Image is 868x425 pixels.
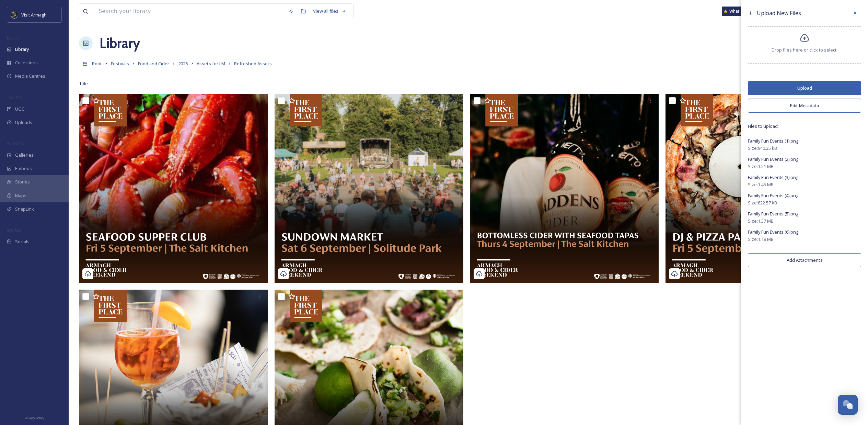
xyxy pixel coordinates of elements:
span: Family Fun Events (6).png [748,229,798,235]
a: View all files [310,4,350,18]
span: UGC [15,106,24,112]
a: 2025 [178,59,188,68]
span: Refreshed Assets [234,60,272,67]
span: Size: 1.18 MB [748,236,774,243]
a: Refreshed Assets [234,59,272,68]
span: Socials [15,238,30,245]
a: Assets for LM [197,59,225,68]
button: Open Chat [838,395,858,415]
img: Banbridge Event Assets (6).png [79,94,268,283]
span: Family Fun Events (3).png [748,174,798,180]
span: Embeds [15,165,32,172]
span: Galleries [15,152,34,158]
button: Add Attachments [748,253,861,267]
span: Privacy Policy [24,416,44,420]
span: Size: 1.45 MB [748,181,774,188]
span: Stories [15,179,30,185]
span: Drop files here or click to select. [772,47,837,53]
span: 1 file [79,80,88,87]
span: Family Fun Events (2).png [748,156,798,162]
span: Food and Cider [138,60,169,67]
span: Family Fun Events (1).png [748,138,798,144]
span: MEDIA [7,35,19,41]
span: Files to upload: [748,123,861,130]
span: Visit Armagh [21,12,47,18]
span: Maps [15,192,26,199]
span: Size: 940.35 kB [748,145,777,152]
a: Food and Cider [138,59,169,68]
span: Size: 1.37 MB [748,218,774,224]
span: Upload New Files [757,9,801,17]
span: Size: 1.51 MB [748,163,774,170]
span: Size: 822.57 kB [748,200,777,206]
img: Banbridge Event Assets (2).png [666,94,854,283]
a: Root [92,59,102,68]
span: Assets for LM [197,60,225,67]
span: Family Fun Events (4).png [748,192,798,199]
span: Festivals [111,60,129,67]
img: THE-FIRST-PLACE-VISIT-ARMAGH.COM-BLACK.jpg [11,11,18,18]
span: Uploads [15,119,32,126]
img: Banbridge Event Assets (4).png [275,94,463,283]
span: Root [92,60,102,67]
button: Edit Metadata [748,99,861,113]
a: What's New [722,7,756,16]
a: Privacy Policy [24,413,44,422]
span: COLLECT [7,95,22,100]
span: Family Fun Events (5).png [748,211,798,217]
span: Library [15,46,29,53]
input: Search your library [95,4,285,19]
button: Upload [748,81,861,95]
span: Collections [15,59,38,66]
span: SOCIALS [7,228,21,233]
a: Library [100,33,140,54]
img: Banbridge Event Assets (5).png [470,94,659,283]
span: 2025 [178,60,188,67]
span: SnapLink [15,206,34,212]
span: WIDGETS [7,141,23,146]
a: Festivals [111,59,129,68]
span: Media Centres [15,73,45,79]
